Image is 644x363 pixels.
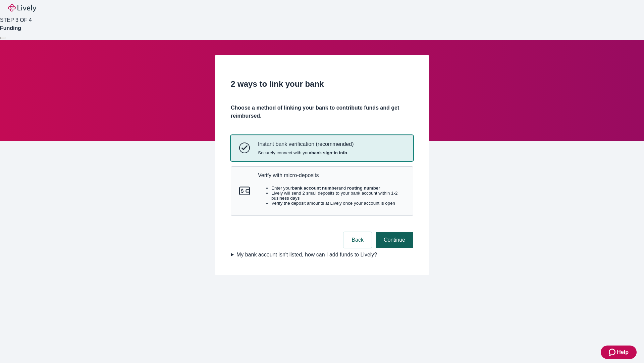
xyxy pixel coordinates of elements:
summary: My bank account isn't listed, how can I add funds to Lively? [231,251,413,259]
button: Back [343,232,372,248]
li: Lively will send 2 small deposits to your bank account within 1-2 business days [271,191,405,201]
strong: routing number [347,186,380,191]
h2: 2 ways to link your bank [231,78,413,90]
img: Lively [8,4,36,12]
strong: bank sign-in info [311,150,347,155]
span: Help [617,348,629,356]
button: Instant bank verificationInstant bank verification (recommended)Securely connect with yourbank si... [231,135,413,160]
button: Zendesk support iconHelp [601,346,637,359]
span: Securely connect with your . [258,150,354,155]
svg: Instant bank verification [239,143,250,153]
li: Enter your and [271,186,405,191]
li: Verify the deposit amounts at Lively once your account is open [271,201,405,206]
h4: Choose a method of linking your bank to contribute funds and get reimbursed. [231,104,413,120]
p: Verify with micro-deposits [258,172,405,178]
svg: Zendesk support icon [609,348,617,356]
strong: bank account number [292,186,339,191]
svg: Micro-deposits [239,186,250,196]
button: Continue [376,232,413,248]
p: Instant bank verification (recommended) [258,141,354,147]
button: Micro-depositsVerify with micro-depositsEnter yourbank account numberand routing numberLively wil... [231,167,413,216]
